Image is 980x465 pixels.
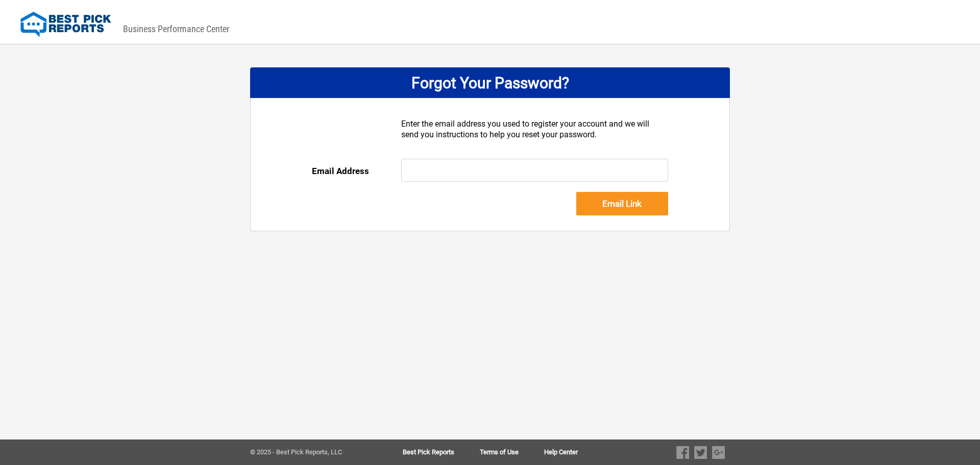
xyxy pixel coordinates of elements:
div: Forgot Your Password? [250,67,730,98]
div: Enter the email address you used to register your account and we will send you instructions to he... [401,118,669,159]
div: Email Address [312,159,401,183]
a: Help Center [544,449,578,456]
a: Best Pick Reports [403,449,480,456]
input: Email Link [576,192,668,215]
a: Terms of Use [480,449,544,456]
div: © 2025 - Best Pick Reports, LLC [250,449,370,456]
img: Best Pick Reports Logo [20,12,111,37]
